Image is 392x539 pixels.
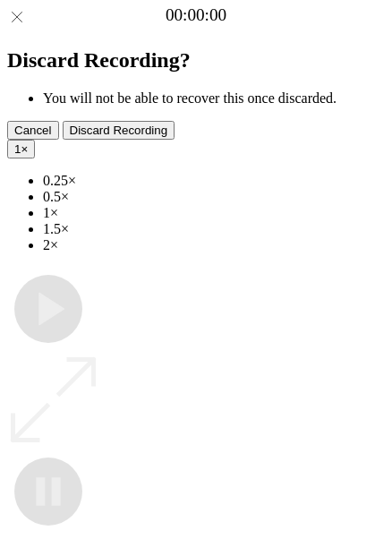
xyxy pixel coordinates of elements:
[7,121,59,140] button: Cancel
[43,221,385,237] li: 1.5×
[7,48,385,73] h2: Discard Recording?
[43,189,385,205] li: 0.5×
[166,5,226,25] a: 00:00:00
[7,140,35,158] button: 1×
[63,121,175,140] button: Discard Recording
[14,142,21,156] span: 1
[43,205,385,221] li: 1×
[43,90,385,107] li: You will not be able to recover this once discarded.
[43,173,385,189] li: 0.25×
[43,237,385,253] li: 2×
